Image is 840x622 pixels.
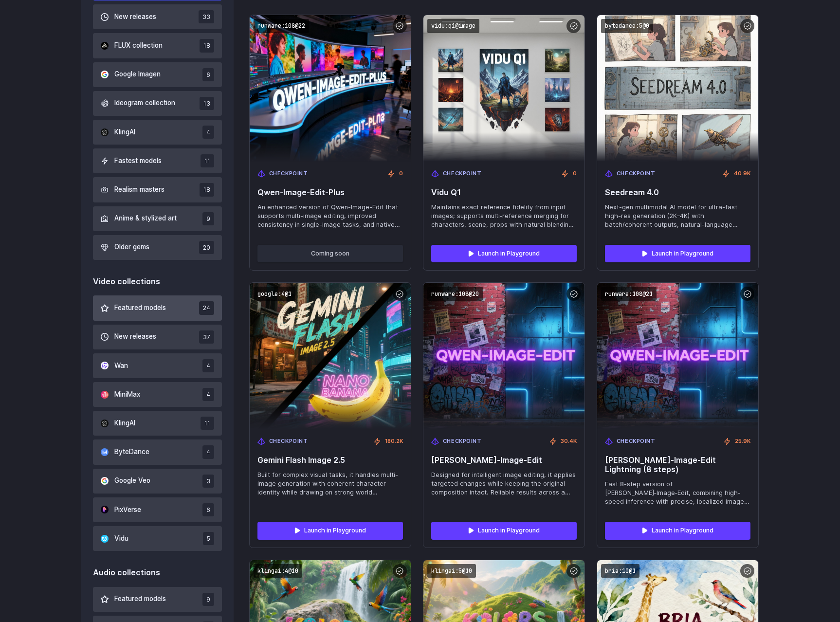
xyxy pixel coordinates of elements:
span: KlingAI [114,418,135,429]
span: 6 [202,503,214,516]
a: Launch in Playground [257,522,403,539]
span: Realism masters [114,184,164,195]
span: Fastest models [114,156,162,166]
span: 11 [201,154,214,167]
span: 9 [202,212,214,225]
span: 13 [200,97,214,110]
button: Vidu 5 [93,526,222,551]
code: runware:108@22 [254,19,309,33]
span: 3 [202,475,214,488]
button: Anime & stylized art 9 [93,206,222,231]
span: Next-gen multimodal AI model for ultra-fast high-res generation (2K–4K) with batch/coherent outpu... [605,203,750,229]
button: Wan 4 [93,353,222,378]
span: Checkpoint [617,169,656,178]
code: vidu:q1@image [427,19,479,33]
span: 9 [202,593,214,606]
span: Checkpoint [617,437,656,446]
span: 24 [199,301,214,314]
span: Vidu [114,533,128,544]
span: Featured models [114,594,166,604]
span: MiniMax [114,389,140,400]
button: Ideogram collection 13 [93,91,222,116]
img: Gemini Flash Image 2.5 [250,283,411,429]
code: klingai:5@10 [427,564,476,578]
span: Checkpoint [443,169,482,178]
span: 5 [203,532,214,545]
span: Older gems [114,242,149,253]
span: Wan [114,361,128,371]
span: Vidu Q1 [431,188,577,197]
button: KlingAI 11 [93,411,222,436]
img: Qwen-Image-Edit-Plus [250,15,411,162]
button: Coming soon [257,245,403,262]
span: PixVerse [114,505,141,515]
img: Qwen‑Image‑Edit [423,283,584,429]
button: MiniMax 4 [93,382,222,407]
span: Gemini Flash Image 2.5 [257,456,403,465]
span: FLUX collection [114,40,163,51]
div: Audio collections [93,567,222,579]
span: ByteDance [114,447,149,457]
span: 40.9K [734,169,750,178]
span: 18 [200,39,214,52]
button: KlingAI 4 [93,120,222,145]
span: 37 [199,330,214,344]
button: Featured models 24 [93,295,222,320]
button: New releases 33 [93,4,222,29]
span: Seedream 4.0 [605,188,750,197]
span: Checkpoint [269,437,308,446]
span: Designed for intelligent image editing, it applies targeted changes while keeping the original co... [431,471,577,497]
span: Ideogram collection [114,98,175,109]
img: Seedream 4.0 [597,15,758,162]
span: 20 [199,241,214,254]
span: [PERSON_NAME]‑Image‑Edit [431,456,577,465]
button: Featured models 9 [93,587,222,612]
button: FLUX collection 18 [93,33,222,58]
div: Video collections [93,275,222,288]
span: 0 [399,169,403,178]
button: Older gems 20 [93,235,222,260]
a: Launch in Playground [431,245,577,262]
span: Anime & stylized art [114,213,177,224]
code: runware:108@21 [601,287,657,301]
button: Google Veo 3 [93,469,222,494]
span: 4 [202,388,214,401]
code: klingai:4@10 [254,564,302,578]
span: Checkpoint [443,437,482,446]
span: Qwen-Image-Edit-Plus [257,188,403,197]
span: KlingAI [114,127,135,138]
a: Launch in Playground [605,522,750,539]
span: Checkpoint [269,169,308,178]
button: PixVerse 6 [93,497,222,522]
span: New releases [114,331,156,342]
span: 18 [200,183,214,196]
span: 33 [199,10,214,23]
span: Featured models [114,303,166,313]
span: 11 [201,417,214,430]
span: 4 [202,445,214,458]
span: Maintains exact reference fidelity from input images; supports multi‑reference merging for charac... [431,203,577,229]
span: Google Imagen [114,69,161,80]
span: An enhanced version of Qwen-Image-Edit that supports multi-image editing, improved consistency in... [257,203,403,229]
code: bria:10@1 [601,564,639,578]
span: [PERSON_NAME]‑Image‑Edit Lightning (8 steps) [605,456,750,474]
span: 30.4K [561,437,577,446]
code: google:4@1 [254,287,295,301]
span: Google Veo [114,476,150,486]
button: Fastest models 11 [93,148,222,173]
span: Built for complex visual tasks, it handles multi-image generation with coherent character identit... [257,471,403,497]
span: 0 [573,169,577,178]
span: 6 [202,68,214,81]
span: 4 [202,359,214,372]
span: New releases [114,12,156,22]
code: runware:108@20 [427,287,483,301]
span: 180.2K [385,437,403,446]
a: Launch in Playground [431,522,577,539]
span: 4 [202,126,214,139]
button: Google Imagen 6 [93,62,222,87]
a: Launch in Playground [605,245,750,262]
code: bytedance:5@0 [601,19,653,33]
span: Fast 8-step version of [PERSON_NAME]‑Image‑Edit, combining high-speed inference with precise, loc... [605,480,750,506]
button: Realism masters 18 [93,177,222,202]
img: Vidu Q1 [423,15,584,162]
